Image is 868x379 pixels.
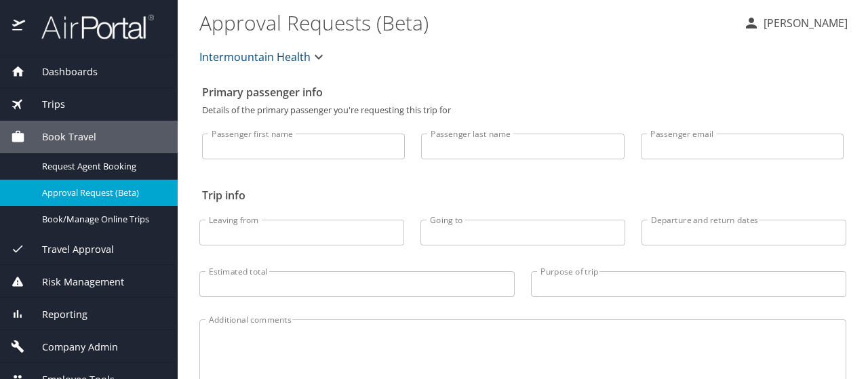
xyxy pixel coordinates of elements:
[42,213,161,226] span: Book/Manage Online Trips
[12,14,26,40] img: icon-airportal.png
[202,184,844,206] h2: Trip info
[194,43,332,71] button: Intermountain Health
[25,97,65,112] span: Trips
[25,307,87,322] span: Reporting
[42,186,161,199] span: Approval Request (Beta)
[25,64,98,79] span: Dashboards
[202,81,844,103] h2: Primary passenger info
[25,242,114,257] span: Travel Approval
[26,14,154,40] img: airportal-logo.png
[42,160,161,173] span: Request Agent Booking
[25,340,118,355] span: Company Admin
[25,129,96,144] span: Book Travel
[759,15,848,31] p: [PERSON_NAME]
[199,47,311,66] span: Intermountain Health
[25,275,124,290] span: Risk Management
[202,106,844,115] p: Details of the primary passenger you're requesting this trip for
[199,1,732,43] h1: Approval Requests (Beta)
[738,11,853,35] button: [PERSON_NAME]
